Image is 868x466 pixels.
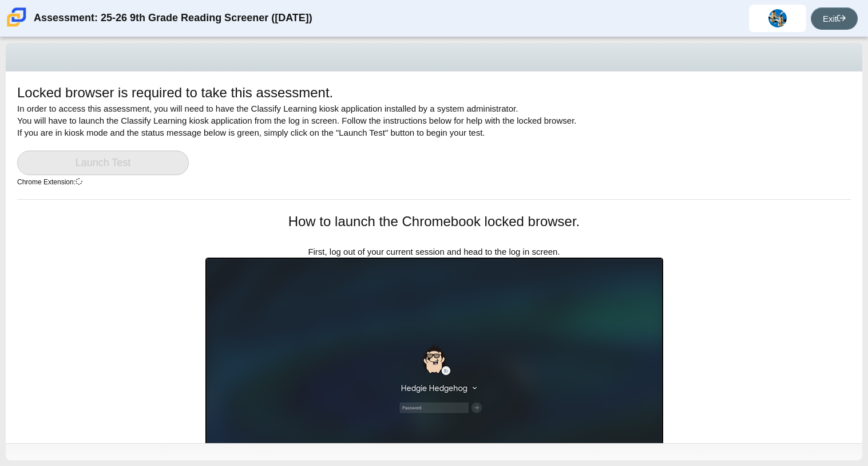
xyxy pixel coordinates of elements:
[5,21,29,31] a: Carmen School of Science & Technology
[5,5,29,29] img: Carmen School of Science & Technology
[17,83,333,102] h1: Locked browser is required to take this assessment.
[17,178,82,186] small: Chrome Extension:
[811,7,858,30] a: Exit
[17,83,851,199] div: In order to access this assessment, you will need to have the Classify Learning kiosk application...
[205,212,663,231] h1: How to launch the Chromebook locked browser.
[768,9,787,27] img: yuepheng.yang.7SdNpJ
[34,5,312,32] div: Assessment: 25-26 9th Grade Reading Screener ([DATE])
[17,151,189,175] a: Launch Test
